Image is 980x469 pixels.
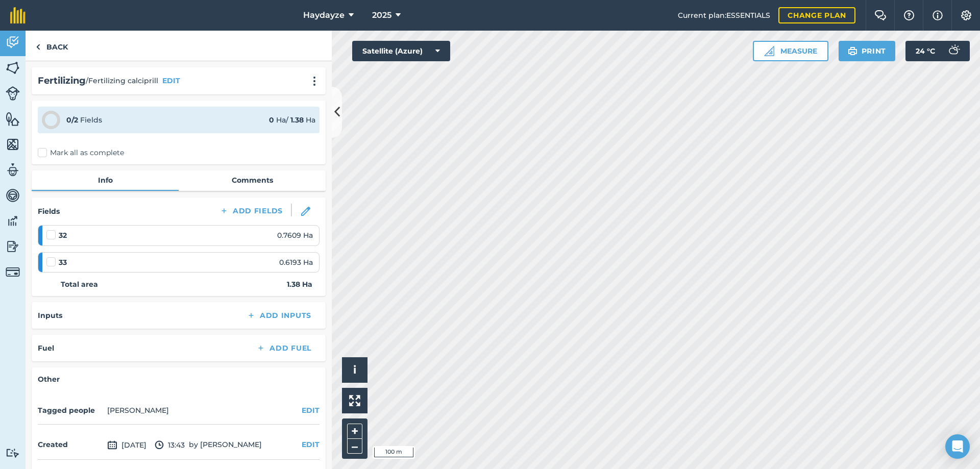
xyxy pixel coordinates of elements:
span: 0.6193 Ha [279,257,313,268]
strong: 1.38 [290,115,304,125]
img: A cog icon [960,10,972,20]
img: fieldmargin Logo [10,7,26,23]
button: Measure [753,41,828,61]
img: svg+xml;base64,PHN2ZyB4bWxucz0iaHR0cDovL3d3dy53My5vcmcvMjAwMC9zdmciIHdpZHRoPSI1NiIgaGVpZ2h0PSI2MC... [6,111,20,127]
span: i [353,363,356,376]
span: Current plan : ESSENTIALS [678,10,770,21]
a: Back [26,31,78,61]
h4: Tagged people [38,405,103,416]
label: Mark all as complete [38,147,124,158]
a: Change plan [778,7,855,23]
button: EDIT [302,439,320,450]
button: EDIT [162,75,180,86]
button: Print [839,41,896,61]
img: svg+xml;base64,PHN2ZyB4bWxucz0iaHR0cDovL3d3dy53My5vcmcvMjAwMC9zdmciIHdpZHRoPSI5IiBoZWlnaHQ9IjI0Ii... [36,41,40,53]
li: [PERSON_NAME] [107,405,169,416]
img: svg+xml;base64,PD94bWwgdmVyc2lvbj0iMS4wIiBlbmNvZGluZz0idXRmLTgiPz4KPCEtLSBHZW5lcmF0b3I6IEFkb2JlIE... [943,41,964,61]
h4: Fields [38,206,60,217]
img: svg+xml;base64,PD94bWwgdmVyc2lvbj0iMS4wIiBlbmNvZGluZz0idXRmLTgiPz4KPCEtLSBHZW5lcmF0b3I6IEFkb2JlIE... [6,448,20,458]
span: 13:43 [155,439,185,451]
img: svg+xml;base64,PD94bWwgdmVyc2lvbj0iMS4wIiBlbmNvZGluZz0idXRmLTgiPz4KPCEtLSBHZW5lcmF0b3I6IEFkb2JlIE... [6,162,20,178]
button: Add Inputs [238,308,320,323]
span: 24 ° C [916,41,935,61]
img: svg+xml;base64,PD94bWwgdmVyc2lvbj0iMS4wIiBlbmNvZGluZz0idXRmLTgiPz4KPCEtLSBHZW5lcmF0b3I6IEFkb2JlIE... [6,239,20,254]
img: svg+xml;base64,PD94bWwgdmVyc2lvbj0iMS4wIiBlbmNvZGluZz0idXRmLTgiPz4KPCEtLSBHZW5lcmF0b3I6IEFkb2JlIE... [6,86,20,101]
button: Add Fuel [248,341,320,355]
button: Satellite (Azure) [352,41,450,61]
img: svg+xml;base64,PHN2ZyB4bWxucz0iaHR0cDovL3d3dy53My5vcmcvMjAwMC9zdmciIHdpZHRoPSIxNyIgaGVpZ2h0PSIxNy... [933,9,943,21]
img: svg+xml;base64,PHN2ZyB3aWR0aD0iMTgiIGhlaWdodD0iMTgiIHZpZXdCb3g9IjAgMCAxOCAxOCIgZmlsbD0ibm9uZSIgeG... [301,207,310,216]
img: svg+xml;base64,PD94bWwgdmVyc2lvbj0iMS4wIiBlbmNvZGluZz0idXRmLTgiPz4KPCEtLSBHZW5lcmF0b3I6IEFkb2JlIE... [107,439,117,451]
img: svg+xml;base64,PD94bWwgdmVyc2lvbj0iMS4wIiBlbmNvZGluZz0idXRmLTgiPz4KPCEtLSBHZW5lcmF0b3I6IEFkb2JlIE... [6,213,20,229]
strong: Total area [61,279,98,290]
div: Ha / Ha [269,114,315,126]
span: 2025 [372,9,391,21]
div: Open Intercom Messenger [945,434,970,459]
strong: 32 [59,230,67,241]
button: i [342,357,367,383]
button: EDIT [302,405,320,416]
div: by [PERSON_NAME] [38,431,320,460]
img: Two speech bubbles overlapping with the left bubble in the forefront [874,10,887,20]
strong: 33 [59,257,67,268]
img: Ruler icon [764,46,774,56]
img: svg+xml;base64,PHN2ZyB4bWxucz0iaHR0cDovL3d3dy53My5vcmcvMjAwMC9zdmciIHdpZHRoPSIyMCIgaGVpZ2h0PSIyNC... [308,76,321,86]
div: Fields [66,114,102,126]
img: svg+xml;base64,PHN2ZyB4bWxucz0iaHR0cDovL3d3dy53My5vcmcvMjAwMC9zdmciIHdpZHRoPSIxOSIgaGVpZ2h0PSIyNC... [848,45,857,57]
img: svg+xml;base64,PHN2ZyB4bWxucz0iaHR0cDovL3d3dy53My5vcmcvMjAwMC9zdmciIHdpZHRoPSI1NiIgaGVpZ2h0PSI2MC... [6,137,20,152]
img: svg+xml;base64,PD94bWwgdmVyc2lvbj0iMS4wIiBlbmNvZGluZz0idXRmLTgiPz4KPCEtLSBHZW5lcmF0b3I6IEFkb2JlIE... [155,439,164,451]
h4: Created [38,439,103,450]
img: A question mark icon [903,10,915,20]
a: Comments [179,170,326,190]
strong: 1.38 Ha [287,279,312,290]
span: 0.7609 Ha [277,230,313,241]
h4: Fuel [38,342,54,354]
button: 24 °C [905,41,970,61]
button: + [347,424,362,439]
h2: Fertilizing [38,73,86,88]
img: Four arrows, one pointing top left, one top right, one bottom right and the last bottom left [349,395,360,406]
strong: 0 / 2 [66,115,78,125]
span: [DATE] [107,439,146,451]
img: svg+xml;base64,PHN2ZyB4bWxucz0iaHR0cDovL3d3dy53My5vcmcvMjAwMC9zdmciIHdpZHRoPSI1NiIgaGVpZ2h0PSI2MC... [6,60,20,76]
span: Haydayze [303,9,345,21]
img: svg+xml;base64,PD94bWwgdmVyc2lvbj0iMS4wIiBlbmNvZGluZz0idXRmLTgiPz4KPCEtLSBHZW5lcmF0b3I6IEFkb2JlIE... [6,35,20,50]
h4: Other [38,374,320,385]
img: svg+xml;base64,PD94bWwgdmVyc2lvbj0iMS4wIiBlbmNvZGluZz0idXRmLTgiPz4KPCEtLSBHZW5lcmF0b3I6IEFkb2JlIE... [6,265,20,279]
strong: 0 [269,115,274,125]
h4: Inputs [38,310,62,321]
img: svg+xml;base64,PD94bWwgdmVyc2lvbj0iMS4wIiBlbmNvZGluZz0idXRmLTgiPz4KPCEtLSBHZW5lcmF0b3I6IEFkb2JlIE... [6,188,20,203]
a: Info [32,170,179,190]
button: Add Fields [211,204,291,218]
span: / Fertilizing calciprill [86,75,158,86]
button: – [347,439,362,454]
